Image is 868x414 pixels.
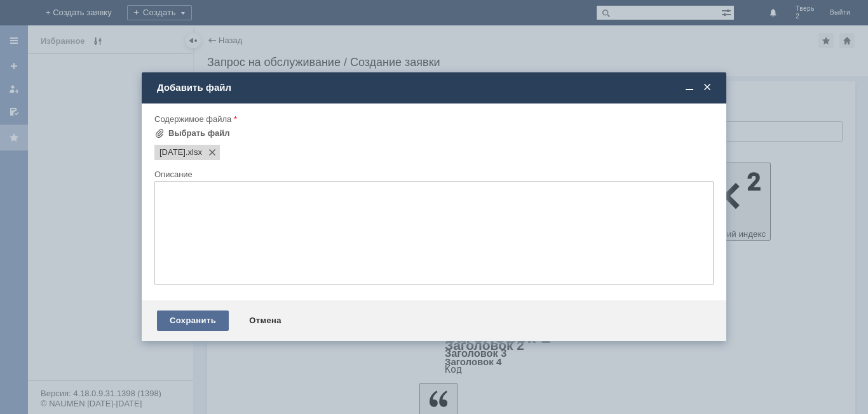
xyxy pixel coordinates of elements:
span: Свернуть (Ctrl + M) [683,82,696,93]
span: Закрыть [701,82,714,93]
div: Прошу удалить отложенные чеки. [5,5,186,15]
div: Выбрать файл [168,128,230,138]
span: 20.09.2025.xlsx [186,147,202,157]
div: Описание [154,170,711,178]
span: 20.09.2025.xlsx [159,147,186,157]
div: Добавить файл [157,82,714,93]
div: Содержимое файла [154,115,711,123]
